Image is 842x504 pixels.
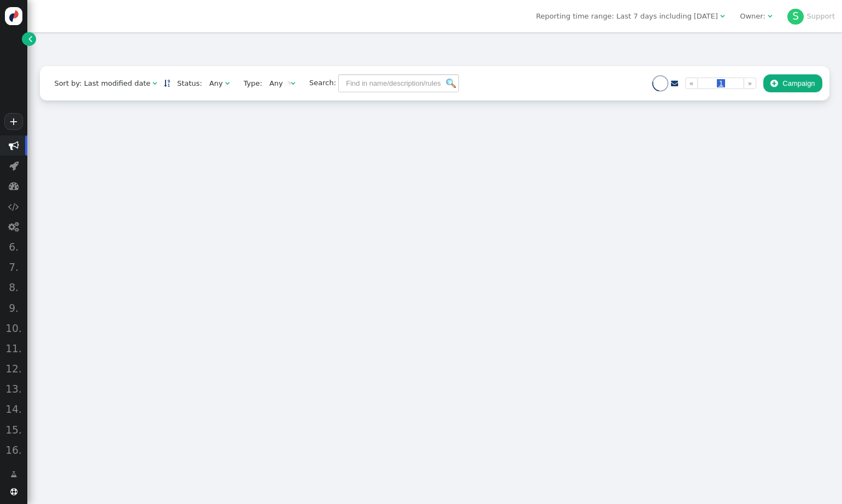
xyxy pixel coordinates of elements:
[285,81,291,86] img: loading.gif
[291,80,295,87] span: 
[170,78,202,89] span: Status:
[787,9,804,25] div: S
[671,79,678,87] a: 
[763,74,822,93] button: Campaign
[787,12,835,20] a: SSupport
[3,465,24,484] a: 
[9,181,19,191] span: 
[446,79,456,88] img: icon_search.png
[671,80,678,87] span: 
[720,13,725,20] span: 
[768,13,772,20] span: 
[164,79,170,87] a: 
[744,78,756,90] a: »
[4,113,23,130] a: +
[770,79,778,87] span: 
[9,161,19,171] span: 
[536,12,718,20] span: Reporting time range: Last 7 days including [DATE]
[10,488,17,495] span: 
[10,469,17,480] span: 
[54,78,150,89] div: Sort by: Last modified date
[269,78,283,89] div: Any
[8,222,19,232] span: 
[237,78,262,89] span: Type:
[209,78,223,89] div: Any
[717,79,725,87] span: 1
[5,7,23,25] img: logo-icon.svg
[164,80,170,87] span: Sorted in descending order
[9,140,19,151] span: 
[152,80,157,87] span: 
[225,80,229,87] span: 
[22,32,36,46] a: 
[28,33,32,44] span: 
[302,79,336,87] span: Search:
[338,74,459,93] input: Find in name/description/rules
[685,78,698,90] a: «
[8,201,19,212] span: 
[740,11,766,22] div: Owner:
